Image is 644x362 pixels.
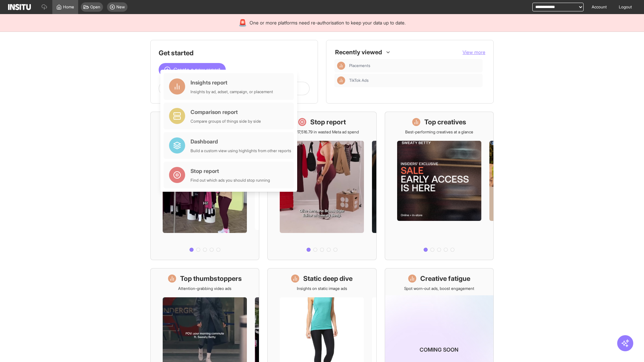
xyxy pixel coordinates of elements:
img: Logo [8,4,31,10]
span: Create a new report [173,66,220,74]
h1: Stop report [310,117,346,127]
button: View more [463,49,485,56]
h1: Top creatives [424,117,466,127]
p: Insights on static image ads [297,286,347,291]
span: Placements [349,63,480,68]
a: Stop reportSave £17,516.79 in wasted Meta ad spend [267,112,376,260]
span: One or more platforms need re-authorisation to keep your data up to date. [250,19,406,26]
div: Dashboard [191,137,291,145]
div: Comparison report [191,108,261,116]
div: Find out which ads you should stop running [191,178,270,183]
span: New [116,4,125,10]
span: TikTok Ads [349,78,480,83]
button: Create a new report [159,63,226,76]
h1: Top thumbstoppers [180,274,242,283]
div: Insights [337,62,345,70]
a: Top creativesBest-performing creatives at a glance [385,112,494,260]
p: Best-performing creatives at a glance [405,129,473,135]
div: Insights report [191,78,273,86]
span: Placements [349,63,370,68]
span: Open [90,4,100,10]
span: TikTok Ads [349,78,369,83]
p: Save £17,516.79 in wasted Meta ad spend [285,129,359,135]
h1: Get started [159,48,310,58]
div: Compare groups of things side by side [191,119,261,124]
div: Insights [337,76,345,84]
span: Home [63,4,74,10]
div: Build a custom view using highlights from other reports [191,148,291,154]
span: View more [463,49,485,55]
div: Stop report [191,167,270,175]
a: What's live nowSee all active ads instantly [150,112,259,260]
h1: Static deep dive [303,274,353,283]
div: 🚨 [238,18,247,27]
p: Attention-grabbing video ads [178,286,231,291]
div: Insights by ad, adset, campaign, or placement [191,89,273,95]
